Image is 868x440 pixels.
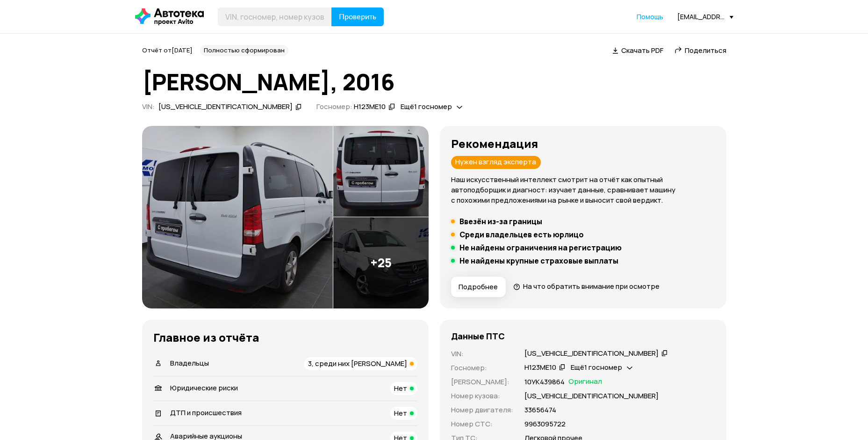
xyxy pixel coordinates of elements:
a: Скачать PDF [612,45,663,55]
div: Нужен взгляд эксперта [451,156,541,169]
span: Юридические риски [170,383,238,393]
p: VIN : [451,349,513,359]
h5: Ввезён из-за границы [459,217,542,226]
span: Нет [394,383,407,393]
h5: Не найдены крупные страховые выплаты [459,256,618,265]
a: Помощь [637,12,663,22]
span: Ещё 1 госномер [571,362,622,372]
button: Проверить [331,7,384,26]
p: Госномер : [451,363,513,373]
div: [US_VEHICLE_IDENTIFICATION_NUMBER] [158,102,293,112]
div: Полностью сформирован [200,45,288,56]
span: Оригинал [568,377,602,387]
span: 3, среди них [PERSON_NAME] [308,359,407,368]
div: Н123МЕ10 [354,102,386,112]
h5: Не найдены ограничения на регистрацию [459,243,622,252]
span: Ещё 1 госномер [401,102,452,111]
h3: Рекомендация [451,137,715,150]
span: Госномер: [316,102,352,111]
div: [US_VEHICLE_IDENTIFICATION_NUMBER] [524,349,659,359]
span: Скачать PDF [621,45,663,55]
span: Поделиться [685,45,726,55]
span: Владельцы [170,358,209,368]
input: VIN, госномер, номер кузова [218,7,332,26]
h5: Среди владельцев есть юрлицо [459,230,584,239]
h3: Главное из отчёта [153,331,417,344]
div: Н123МЕ10 [524,363,556,373]
span: Подробнее [459,282,498,292]
p: Номер СТС : [451,419,513,429]
span: VIN : [142,102,155,111]
p: [US_VEHICLE_IDENTIFICATION_NUMBER] [524,391,659,401]
h1: [PERSON_NAME], 2016 [142,69,726,95]
button: Подробнее [451,277,506,297]
p: Наш искусственный интеллект смотрит на отчёт как опытный автоподборщик и диагност: изучает данные... [451,175,715,205]
h4: Данные ПТС [451,331,505,341]
div: [EMAIL_ADDRESS][DOMAIN_NAME] [677,12,733,21]
a: На что обратить внимание при осмотре [513,281,660,291]
p: Номер кузова : [451,391,513,401]
span: Отчёт от [DATE] [142,46,193,54]
span: ДТП и происшествия [170,408,242,418]
p: Номер двигателя : [451,405,513,415]
span: Нет [394,408,407,418]
span: Проверить [339,13,376,21]
a: Поделиться [674,45,726,55]
p: 33656474 [524,405,556,415]
p: [PERSON_NAME] : [451,377,513,387]
p: 10УК439864 [524,377,565,387]
span: На что обратить внимание при осмотре [523,281,660,291]
p: 9963095722 [524,419,566,429]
